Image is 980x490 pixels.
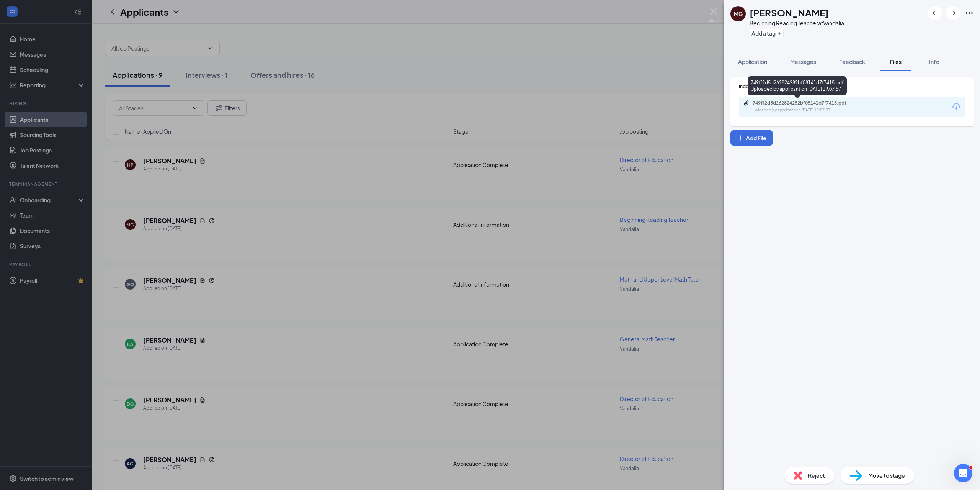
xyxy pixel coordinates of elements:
[790,58,816,65] span: Messages
[730,130,773,146] button: Add FilePlus
[750,19,844,27] div: Beginning Reading Teacher at Vandalia
[890,58,902,65] span: Files
[739,83,965,90] div: Indeed Resume
[750,29,784,37] button: PlusAdd a tag
[946,6,960,20] button: ArrowRight
[750,6,829,19] h1: [PERSON_NAME]
[737,134,745,142] svg: Plus
[929,58,939,65] span: Info
[954,464,972,482] iframe: Intercom live chat
[753,107,867,113] div: Uploaded by applicant on [DATE] 19:07:57
[839,58,865,65] span: Feedback
[777,31,782,36] svg: Plus
[738,58,767,65] span: Application
[868,471,905,480] span: Move to stage
[952,102,961,111] svg: Download
[748,76,847,95] div: 749ff2d5d262824282bf08141d7f7415.pdf Uploaded by applicant on [DATE] 19:07:57
[965,8,974,18] svg: Ellipses
[753,100,860,106] div: 749ff2d5d262824282bf08141d7f7415.pdf
[808,471,825,480] span: Reject
[743,100,750,106] svg: Paperclip
[949,8,958,18] svg: ArrowRight
[734,10,743,18] div: MG
[930,8,939,18] svg: ArrowLeftNew
[928,6,942,20] button: ArrowLeftNew
[743,100,867,113] a: Paperclip749ff2d5d262824282bf08141d7f7415.pdfUploaded by applicant on [DATE] 19:07:57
